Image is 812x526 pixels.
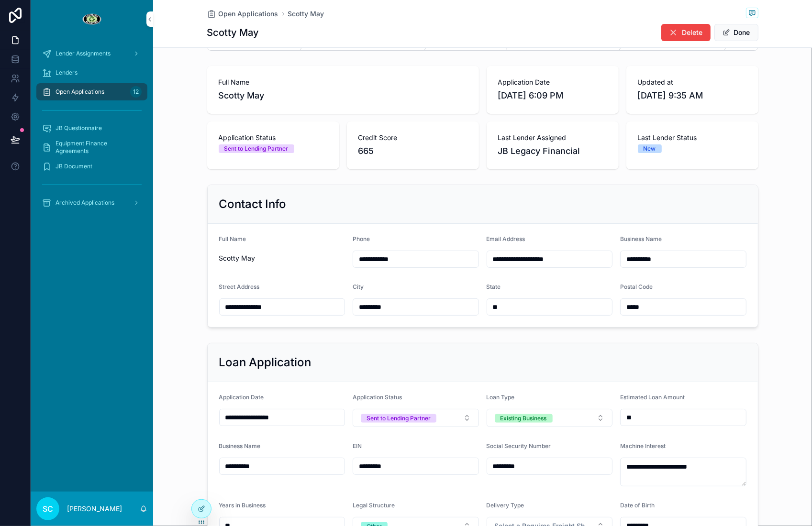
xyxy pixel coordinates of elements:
span: EIN [353,442,362,449]
span: Email Address [487,235,525,242]
a: Equipment Finance Agreements [36,139,147,156]
button: Select Button [353,409,479,427]
div: 12 [130,86,142,98]
span: Application Status [353,394,402,401]
span: Application Status [219,133,328,142]
span: Archived Applications [56,199,114,207]
span: [DATE] 6:09 PM [498,89,607,102]
span: Full Name [219,235,246,242]
span: Machine Interest [620,442,666,449]
h1: Scotty May [207,26,259,39]
span: State [487,283,501,290]
span: Social Security Number [487,442,551,449]
div: New [644,144,656,153]
span: [DATE] 9:35 AM [638,89,747,102]
span: Delete [682,28,703,37]
span: Scotty May [219,253,345,263]
span: JB Document [56,163,92,170]
span: Postal Code [620,283,653,290]
span: Phone [353,235,370,242]
span: JB Questionnaire [56,124,102,132]
span: Date of Birth [620,502,655,509]
span: Business Name [219,442,261,449]
button: Delete [661,24,711,41]
a: Lender Assignments [36,45,147,62]
button: Done [714,24,758,41]
a: Open Applications12 [36,83,147,100]
span: Open Applications [219,9,278,19]
span: Updated at [638,77,747,87]
a: Scotty May [288,9,324,19]
span: Last Lender Assigned [498,133,607,142]
button: Select Button [487,409,613,427]
span: City [353,283,364,290]
p: [PERSON_NAME] [67,504,122,514]
span: Lender Assignments [56,50,111,57]
span: Street Address [219,283,260,290]
div: scrollable content [31,38,153,224]
span: Equipment Finance Agreements [56,140,138,155]
a: Open Applications [207,9,278,19]
div: Sent to Lending Partner [224,144,289,153]
span: Years in Business [219,502,266,509]
span: Business Name [620,235,662,242]
span: Delivery Type [487,502,524,509]
h2: Loan Application [219,355,311,370]
span: Last Lender Status [638,133,747,142]
span: Loan Type [487,394,515,401]
span: JB Legacy Financial [498,144,607,158]
span: Credit Score [358,133,467,142]
span: Full Name [219,77,467,87]
a: JB Questionnaire [36,120,147,137]
span: Legal Structure [353,502,395,509]
span: 665 [358,144,467,158]
a: Lenders [36,64,147,81]
span: Application Date [498,77,607,87]
a: Archived Applications [36,194,147,211]
span: Open Applications [56,88,104,96]
span: Lenders [56,69,78,77]
h2: Contact Info [219,197,287,212]
span: Scotty May [219,89,467,102]
span: Estimated Loan Amount [620,394,685,401]
a: JB Document [36,158,147,175]
div: Sent to Lending Partner [367,414,431,423]
span: Application Date [219,394,264,401]
span: SC [43,503,53,515]
img: App logo [82,11,101,27]
div: Existing Business [501,414,547,423]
